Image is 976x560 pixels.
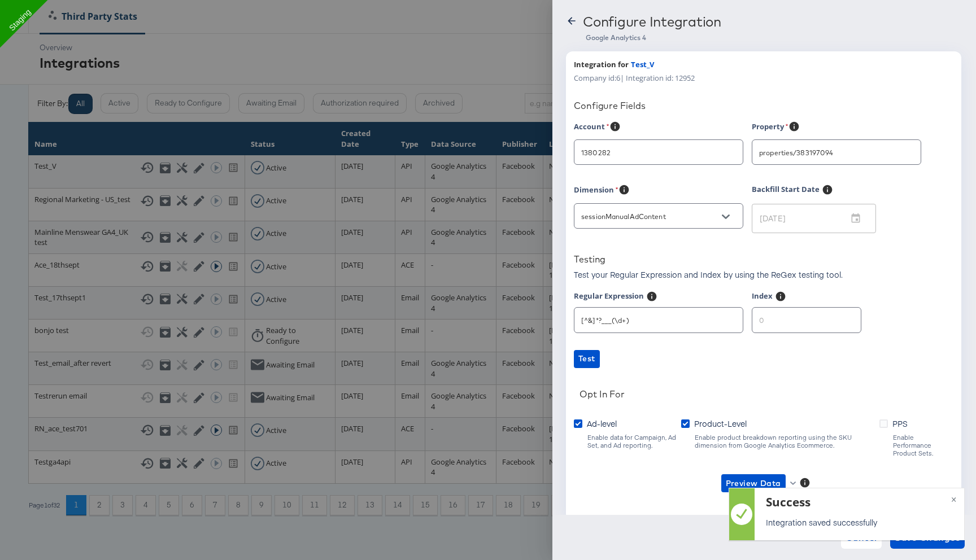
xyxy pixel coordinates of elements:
input: Select... [757,146,899,159]
button: Preview Data [717,474,799,492]
input: 0 [752,303,861,327]
span: Preview Data [726,476,781,491]
button: Open [717,208,734,225]
label: Dimension [574,184,618,198]
span: Test_V [631,59,654,70]
a: Test [574,350,953,368]
span: Test [578,352,595,366]
label: Account [574,121,609,135]
span: Ad-level [587,418,617,429]
button: Preview Data [721,474,786,492]
label: Index [752,291,773,305]
p: Test your Regular Expression and Index by using the ReGex testing tool. [574,269,843,280]
div: Enable data for Campaign, Ad Set, and Ad reporting. [587,434,681,449]
div: Enable product breakdown reporting using the SKU dimension from Google Analytics Ecommerce. [694,434,879,449]
div: Testing [574,253,605,265]
button: Test [574,350,600,368]
span: Integration for [574,59,629,70]
div: Google Analytics 4 [586,33,962,42]
label: Property [752,121,788,135]
button: × [943,488,964,509]
input: Select... [579,210,721,223]
div: Configure Integration [583,14,721,29]
input: \d+[^x] [574,303,743,327]
label: Regular Expression [574,291,644,305]
label: Backfill Start Date [752,184,820,205]
span: PPS [892,418,908,429]
div: Success [766,494,950,511]
span: × [951,492,956,504]
p: Integration saved successfully [766,517,950,528]
span: Company id: 6 | Integration id: 12952 [574,73,695,84]
div: Opt In For [579,388,625,400]
span: Product-Level [694,418,747,429]
input: Select... [579,146,721,159]
div: Configure Fields [574,100,953,111]
div: Enable Performance Product Sets. [892,434,953,457]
